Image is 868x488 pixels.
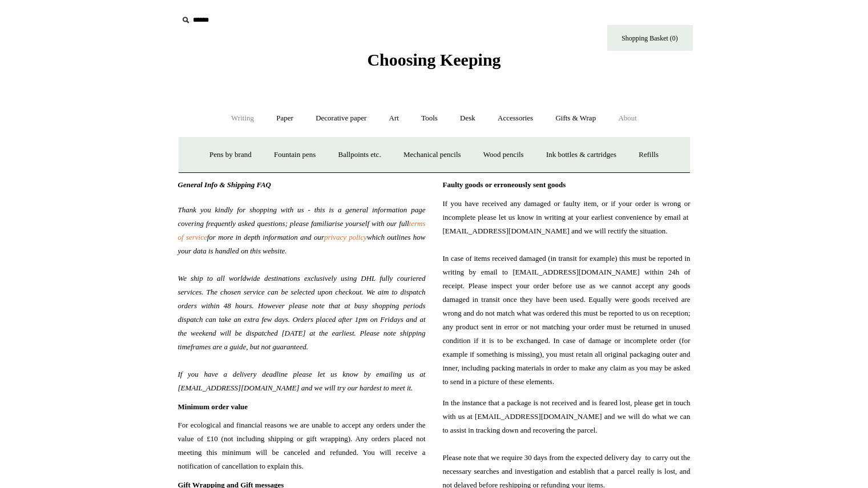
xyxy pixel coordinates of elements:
[379,103,409,134] a: Art
[178,402,248,411] span: Minimum order value
[536,140,627,170] a: Ink bottles & cartridges
[221,103,264,134] a: Writing
[367,59,500,67] a: Choosing Keeping
[393,140,471,170] a: Mechanical pencils
[473,140,534,170] a: Wood pencils
[207,233,324,241] span: for more in depth information and our
[305,103,377,134] a: Decorative paper
[411,103,448,134] a: Tools
[199,140,262,170] a: Pens by brand
[264,140,326,170] a: Fountain pens
[443,180,566,189] span: Faulty goods or erroneously sent goods
[266,103,304,134] a: Paper
[608,103,647,134] a: About
[628,140,669,170] a: Refills
[607,25,693,51] a: Shopping Basket (0)
[367,50,500,69] span: Choosing Keeping
[324,233,367,241] a: privacy policy
[178,180,272,189] span: General Info & Shipping FAQ
[443,197,691,389] span: If you have received any damaged or faulty item, or if your order is wrong or incomplete please l...
[178,418,426,473] span: For ecological and financial reasons we are unable to accept any orders under the value of £10 (n...
[450,103,486,134] a: Desk
[178,205,426,228] span: Thank you kindly for shopping with us - this is a general information page covering frequently as...
[178,233,426,392] span: which outlines how your data is handled on this website. We ship to all worldwide destinations ex...
[178,219,426,241] a: terms of service
[487,103,543,134] a: Accessories
[328,140,391,170] a: Ballpoints etc.
[545,103,606,134] a: Gifts & Wrap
